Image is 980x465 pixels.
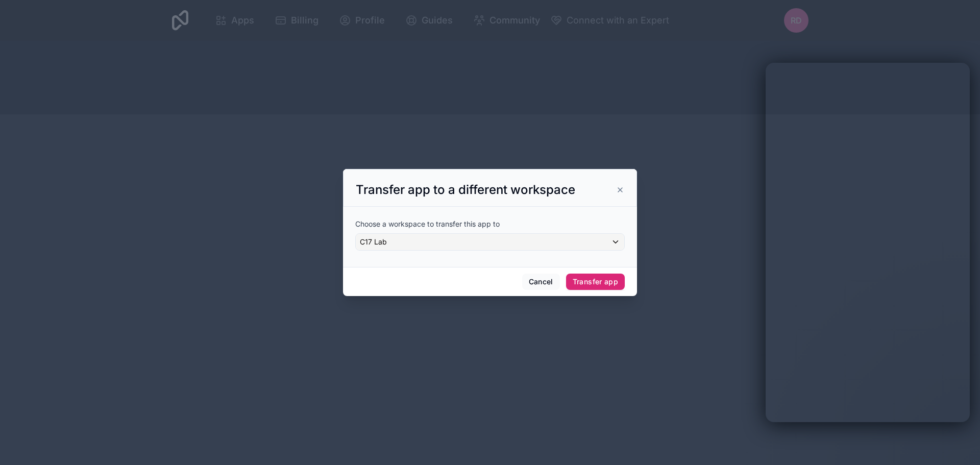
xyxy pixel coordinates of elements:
span: Transfer app to a different workspace [356,182,575,197]
iframe: Intercom live chat [766,63,970,422]
button: Cancel [522,274,560,290]
button: C17 Lab [355,233,625,251]
span: C17 Lab [360,237,387,247]
p: Choose a workspace to transfer this app to [355,219,625,229]
button: Transfer app [566,274,625,290]
iframe: Intercom live chat [945,430,970,455]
